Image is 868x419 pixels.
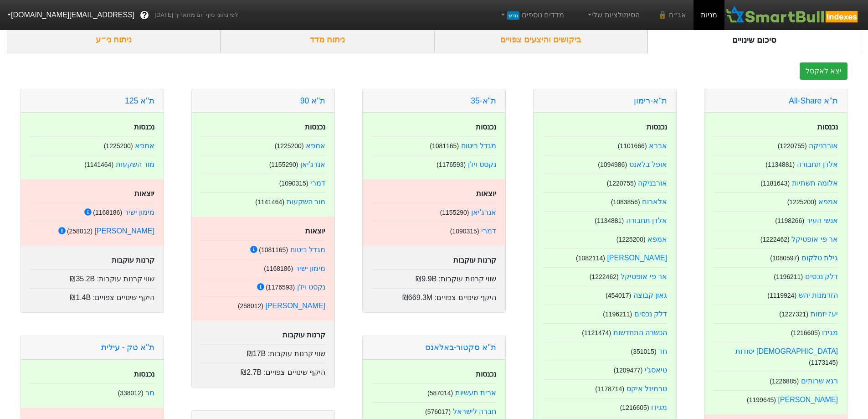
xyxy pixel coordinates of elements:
[621,273,667,280] a: אר פי אופטיקל
[255,198,284,206] small: ( 1141464 )
[598,161,627,168] small: ( 1094986 )
[647,26,861,53] div: סיכום שינויים
[416,275,437,283] span: ₪9.9B
[779,310,808,318] small: ( 1227321 )
[279,180,308,187] small: ( 1090315 )
[30,269,154,285] div: שווי קרנות עוקבות :
[247,350,266,357] span: ₪17B
[787,198,817,206] small: ( 1225200 )
[806,217,838,224] a: אנשי העיר
[437,161,466,168] small: ( 1176593 )
[760,236,790,243] small: ( 1222462 )
[201,344,325,359] div: שווי קרנות עוקבות :
[134,123,154,131] strong: נכנסות
[455,389,496,397] a: ארית תעשיות
[817,123,838,131] strong: נכנסות
[306,142,325,150] a: אמפא
[310,179,325,187] a: דמרי
[453,256,496,264] strong: קרנות עוקבות
[799,291,838,299] a: הזדמנות יהש
[618,142,647,150] small: ( 1101666 )
[145,389,154,397] a: מר
[84,161,113,168] small: ( 1141464 )
[305,227,325,235] strong: יוצאות
[651,403,667,411] a: מגידו
[300,96,325,105] a: ת''א 90
[112,256,154,264] strong: קרנות עוקבות
[275,142,304,150] small: ( 1225200 )
[476,370,496,378] strong: נכנסות
[70,294,91,301] span: ₪1.4B
[101,343,154,352] a: ת''א טק - עילית
[627,385,667,393] a: טרמינל איקס
[450,228,479,235] small: ( 1090315 )
[265,302,325,310] a: [PERSON_NAME]
[631,348,656,355] small: ( 351015 )
[633,291,667,299] a: גאון קבוצה
[124,208,154,216] a: מימון ישיר
[30,288,154,303] div: היקף שינויים צפויים :
[638,179,667,187] a: אורבניקה
[770,378,799,385] small: ( 1226885 )
[595,217,624,224] small: ( 1134881 )
[603,310,632,318] small: ( 1196211 )
[282,331,325,339] strong: קרנות עוקבות
[791,329,820,336] small: ( 1216605 )
[647,235,667,243] a: אמפא
[809,142,838,150] a: אורבניקה
[789,96,838,105] a: ת''א All-Share
[134,370,154,378] strong: נכנסות
[634,96,667,105] a: ת''א-רימון
[238,302,263,310] small: ( 258012 )
[297,283,326,291] a: נקסט ויז'ן
[507,11,519,20] span: חדש
[774,273,803,280] small: ( 1196211 )
[595,385,624,393] small: ( 1178714 )
[241,368,262,376] span: ₪2.7B
[70,275,95,283] span: ₪35.2B
[800,62,847,80] button: יצא לאקסל
[647,123,667,131] strong: נכנסות
[634,310,667,318] a: דלק נכסים
[402,294,432,301] span: ₪669.3M
[305,123,325,131] strong: נכנסות
[614,367,643,374] small: ( 1209477 )
[582,329,611,336] small: ( 1121474 )
[425,343,496,352] a: ת''א סקטור-באלאנס
[372,288,496,303] div: היקף שינויים צפויים :
[607,254,667,262] a: [PERSON_NAME]
[266,284,295,291] small: ( 1176593 )
[116,160,154,168] a: מור השקעות
[778,396,838,403] a: [PERSON_NAME]
[142,9,147,21] span: ?
[300,160,325,168] a: אנרג'יאן
[118,389,143,397] small: ( 338012 )
[221,26,434,53] div: ניתוח מדד
[295,264,325,272] a: מימון ישיר
[778,142,807,150] small: ( 1220755 )
[576,254,605,262] small: ( 1082114 )
[201,363,325,378] div: היקף שינויים צפויים :
[811,310,838,318] a: יעז יזמות
[797,160,838,168] a: אלדן תחבורה
[471,208,496,216] a: אנרג'יאן
[290,246,325,253] a: מגדל ביטוח
[125,96,154,105] a: ת''א 125
[476,190,496,197] strong: יוצאות
[606,292,631,299] small: ( 454017 )
[770,254,799,262] small: ( 1080597 )
[822,329,838,336] a: מגידו
[735,347,838,355] a: [DEMOGRAPHIC_DATA] יסודות
[468,160,497,168] a: נקסט ויז'ן
[495,6,568,24] a: מדדים נוספיםחדש
[642,198,667,206] a: אלארום
[134,190,154,197] strong: יוצאות
[616,236,646,243] small: ( 1225200 )
[7,26,221,53] div: ניתוח ני״ע
[582,6,643,24] a: הסימולציות שלי
[747,396,776,403] small: ( 1199645 )
[93,209,122,216] small: ( 1168186 )
[590,273,619,280] small: ( 1222462 )
[154,10,238,20] span: לפי נתוני סוף יום מתאריך [DATE]
[607,180,636,187] small: ( 1220755 )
